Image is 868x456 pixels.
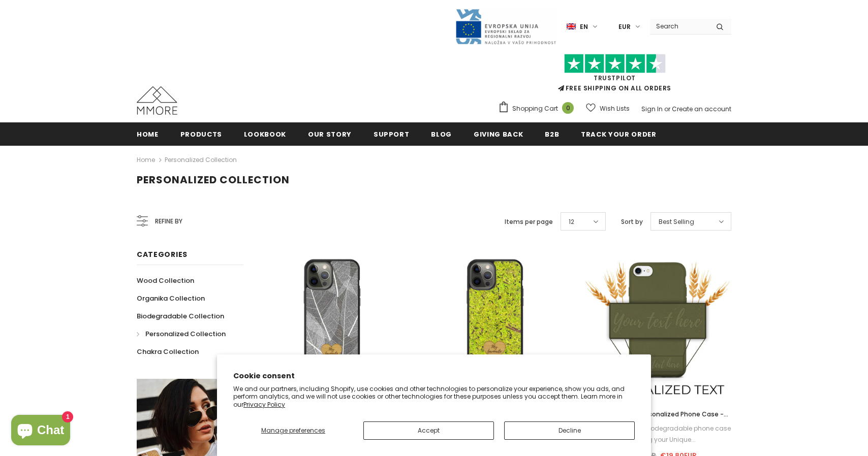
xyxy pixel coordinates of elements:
[363,421,494,440] button: Accept
[308,122,352,145] a: Our Story
[641,105,663,113] a: Sign In
[545,129,559,139] span: B2B
[145,329,226,339] span: Personalized Collection
[592,410,728,430] span: Biodegradable Personalized Phone Case - Olive Green
[594,74,636,82] a: Trustpilot
[564,54,666,74] img: Trust Pilot Stars
[672,105,731,113] a: Create an account
[137,289,205,307] a: Organika Collection
[180,129,222,139] span: Products
[243,400,285,409] a: Privacy Policy
[137,311,224,321] span: Biodegradable Collection
[137,307,224,325] a: Biodegradable Collection
[137,325,226,343] a: Personalized Collection
[455,22,556,30] a: Javni Razpis
[584,423,731,445] div: ❤️ Personalize your Biodegradable phone case by adding your Unique...
[233,421,353,440] button: Manage preferences
[474,122,523,145] a: Giving back
[567,22,576,31] img: i-lang-1.png
[504,421,635,440] button: Decline
[545,122,559,145] a: B2B
[498,58,731,92] span: FREE SHIPPING ON ALL ORDERS
[137,86,177,115] img: MMORE Cases
[505,217,553,227] label: Items per page
[584,409,731,420] a: Biodegradable Personalized Phone Case - Olive Green
[580,22,588,32] span: en
[137,154,155,166] a: Home
[581,129,656,139] span: Track your order
[431,122,452,145] a: Blog
[137,343,199,361] a: Chakra Collection
[8,415,73,448] inbox-online-store-chat: Shopify online store chat
[562,102,574,114] span: 0
[618,22,631,32] span: EUR
[512,104,558,114] span: Shopping Cart
[155,216,182,227] span: Refine by
[244,122,286,145] a: Lookbook
[137,294,205,303] span: Organika Collection
[581,122,656,145] a: Track your order
[137,122,159,145] a: Home
[586,100,630,117] a: Wish Lists
[137,276,194,285] span: Wood Collection
[498,101,579,116] a: Shopping Cart 0
[233,371,635,381] h2: Cookie consent
[621,217,643,227] label: Sort by
[137,347,199,356] span: Chakra Collection
[137,173,290,187] span: Personalized Collection
[137,272,194,289] a: Wood Collection
[650,19,708,34] input: Search Site
[244,129,286,139] span: Lookbook
[474,129,523,139] span: Giving back
[455,8,556,45] img: Javni Razpis
[137,129,159,139] span: Home
[431,129,452,139] span: Blog
[308,129,352,139] span: Our Story
[374,122,410,145] a: support
[180,122,222,145] a: Products
[137,249,188,259] span: Categories
[165,155,237,164] a: Personalized Collection
[569,217,574,227] span: 12
[233,385,635,409] p: We and our partners, including Shopify, use cookies and other technologies to personalize your ex...
[261,426,325,435] span: Manage preferences
[664,105,670,113] span: or
[374,129,410,139] span: support
[659,217,694,227] span: Best Selling
[600,104,630,114] span: Wish Lists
